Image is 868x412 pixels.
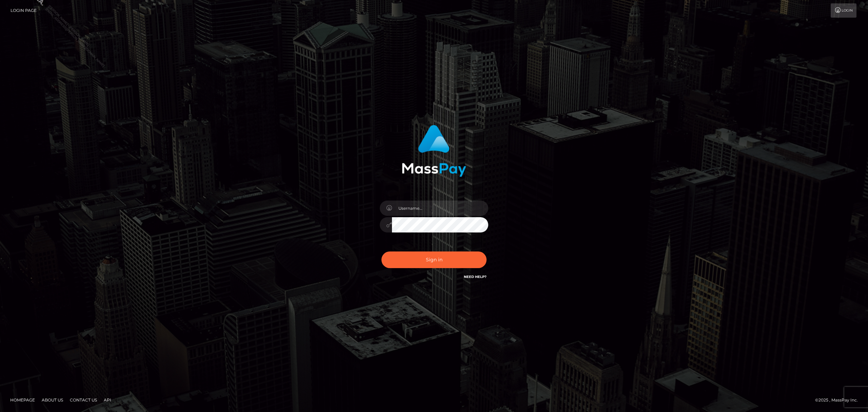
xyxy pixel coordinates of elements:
[815,396,863,404] div: © 2025 , MassPay Inc.
[402,125,466,177] img: MassPay Login
[101,395,114,405] a: API
[392,201,488,216] input: Username...
[381,251,487,268] button: Sign in
[7,395,38,405] a: Homepage
[464,275,487,279] a: Need Help?
[67,395,100,405] a: Contact Us
[831,3,856,18] a: Login
[11,3,37,18] a: Login Page
[39,395,66,405] a: About Us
